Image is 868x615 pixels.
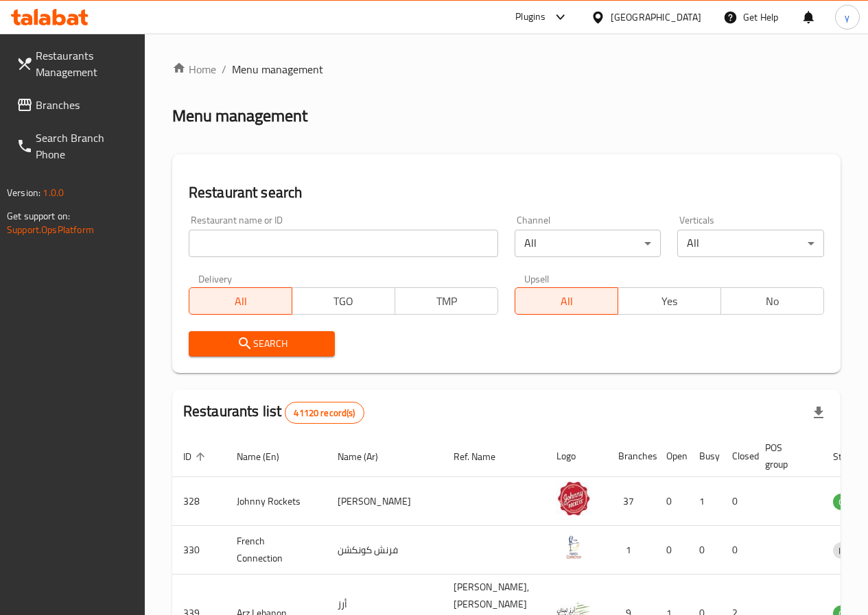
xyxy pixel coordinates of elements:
[7,184,40,202] span: Version:
[607,477,655,526] td: 37
[36,47,134,80] span: Restaurants Management
[802,396,835,429] div: Export file
[232,61,323,77] span: Menu management
[727,291,819,311] span: No
[36,130,134,162] span: Search Branch Phone
[688,526,721,575] td: 0
[327,477,443,526] td: [PERSON_NAME]
[546,435,607,477] th: Logo
[624,291,716,311] span: Yes
[655,526,688,575] td: 0
[556,530,591,564] img: French Connection
[172,477,226,526] td: 328
[607,526,655,575] td: 1
[688,435,721,477] th: Busy
[845,10,849,25] span: y
[298,291,390,311] span: TGO
[183,448,209,465] span: ID
[189,287,292,315] button: All
[183,401,364,424] h2: Restaurants list
[395,287,498,315] button: TMP
[611,10,701,25] div: [GEOGRAPHIC_DATA]
[5,88,145,121] a: Branches
[36,97,134,113] span: Branches
[292,287,395,315] button: TGO
[226,526,327,575] td: French Connection
[454,448,513,465] span: Ref. Name
[721,526,754,575] td: 0
[521,291,613,311] span: All
[618,287,721,315] button: Yes
[226,477,327,526] td: Johnny Rockets
[7,207,70,225] span: Get support on:
[195,291,287,311] span: All
[5,39,145,88] a: Restaurants Management
[5,121,145,171] a: Search Branch Phone
[688,477,721,526] td: 1
[172,61,841,77] nav: breadcrumb
[222,61,226,77] li: /
[172,105,307,127] h2: Menu management
[189,230,498,257] input: Search for restaurant name or ID..
[721,435,754,477] th: Closed
[189,182,824,203] h2: Restaurant search
[720,287,824,315] button: No
[189,331,336,357] button: Search
[338,448,396,465] span: Name (Ar)
[515,230,661,257] div: All
[43,184,64,202] span: 1.0.0
[515,9,546,25] div: Plugins
[721,477,754,526] td: 0
[556,481,591,516] img: Johnny Rockets
[285,402,364,424] div: Total records count
[237,448,297,465] span: Name (En)
[401,291,493,311] span: TMP
[172,526,226,575] td: 330
[172,61,216,77] a: Home
[677,230,824,257] div: All
[327,526,443,575] td: فرنش كونكشن
[515,287,618,315] button: All
[7,221,94,239] a: Support.OpsPlatform
[524,274,550,283] label: Upsell
[833,494,867,510] span: OPEN
[655,435,688,477] th: Open
[198,274,233,283] label: Delivery
[607,435,655,477] th: Branches
[285,407,363,420] span: 41120 record(s)
[765,439,806,472] span: POS group
[655,477,688,526] td: 0
[200,335,325,352] span: Search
